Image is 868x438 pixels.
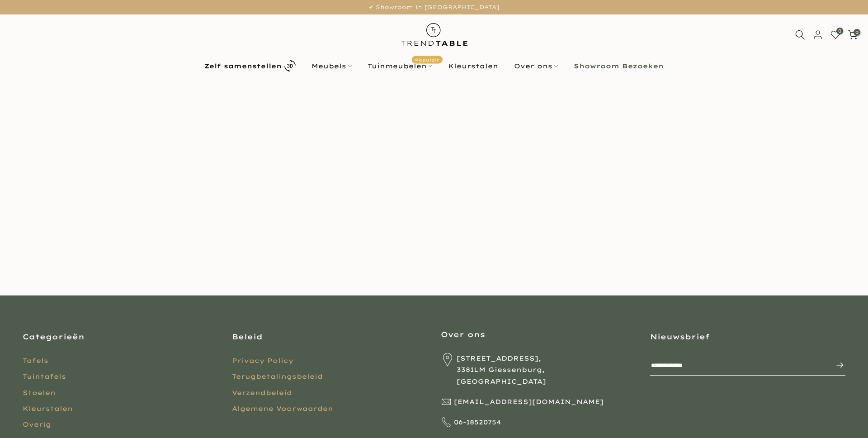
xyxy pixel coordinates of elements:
h3: Nieuwsbrief [650,332,846,342]
span: Inschrijven [826,360,844,371]
a: 0 [830,30,840,40]
a: Meubels [304,61,360,71]
a: Terugbetalingsbeleid [232,372,323,381]
span: [STREET_ADDRESS], 3381LM Giessenburg, [GEOGRAPHIC_DATA] [457,353,637,387]
button: Inschrijven [826,356,844,374]
a: Zelf samenstellen [197,58,304,74]
a: Over ons [506,61,566,71]
a: TuinmeubelenPopulair [360,61,440,71]
a: Kleurstalen [23,405,73,413]
a: Tuintafels [23,372,66,381]
a: Verzendbeleid [232,389,292,397]
span: Populair [412,56,443,63]
a: Algemene Voorwaarden [232,405,333,413]
a: Showroom Bezoeken [566,61,672,71]
img: trend-table [395,14,474,55]
a: Privacy Policy [232,357,293,365]
a: Stoelen [23,389,56,397]
b: Showroom Bezoeken [574,63,664,69]
h3: Categorieën [23,332,218,342]
a: Tafels [23,357,48,365]
a: 0 [848,30,858,40]
span: [EMAIL_ADDRESS][DOMAIN_NAME] [454,396,604,408]
span: 0 [854,29,860,36]
span: 06-18520754 [454,417,501,428]
h3: Over ons [441,329,637,339]
b: Zelf samenstellen [204,63,282,69]
h3: Beleid [232,332,428,342]
p: ✔ Showroom in [GEOGRAPHIC_DATA] [11,2,857,12]
iframe: toggle-frame [1,392,46,437]
span: 0 [836,28,843,34]
a: Kleurstalen [440,61,506,71]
